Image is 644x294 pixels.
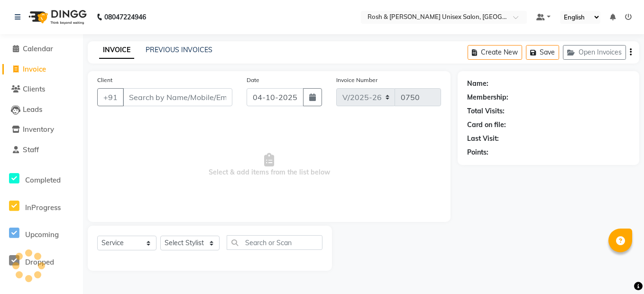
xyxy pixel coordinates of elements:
div: Last Visit: [467,134,499,144]
label: Date [247,76,259,84]
button: +91 [97,88,124,106]
div: Points: [467,147,488,157]
input: Search by Name/Mobile/Email/Code [123,88,232,106]
span: Completed [25,175,61,184]
span: Upcoming [25,230,59,239]
span: Select & add items from the list below [97,118,441,212]
span: Staff [23,145,39,154]
div: Card on file: [467,120,506,130]
img: logo [24,4,89,30]
span: Invoice [23,64,46,73]
b: 08047224946 [104,4,146,30]
button: Open Invoices [563,45,626,60]
a: Leads [2,104,81,115]
a: Invoice [2,64,81,75]
span: Leads [23,105,42,114]
label: Client [97,76,112,84]
a: PREVIOUS INVOICES [146,46,212,54]
a: Staff [2,145,81,156]
button: Create New [468,45,522,60]
a: Calendar [2,44,81,55]
label: Invoice Number [336,76,377,84]
span: InProgress [25,203,61,212]
iframe: chat widget [604,256,635,285]
a: Clients [2,84,81,95]
span: Clients [23,84,45,93]
span: Calendar [23,44,53,53]
div: Membership: [467,92,508,102]
div: Total Visits: [467,106,505,116]
a: INVOICE [99,42,134,59]
a: Inventory [2,124,81,135]
input: Search or Scan [227,235,322,250]
span: Inventory [23,125,54,134]
button: Save [526,45,559,60]
div: Name: [467,79,488,89]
